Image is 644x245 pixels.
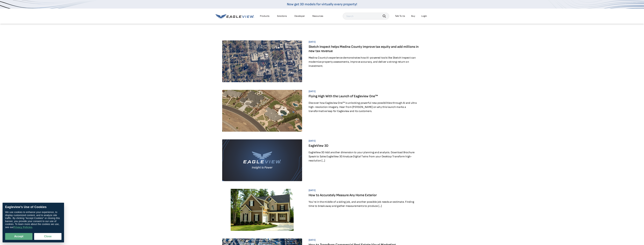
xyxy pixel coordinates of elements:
a: Now get 3D models for virtually every property! [287,2,357,6]
span: [DATE] [309,90,419,93]
a: EagleView 3D [309,144,328,148]
p: Medina County’s experience demonstrates how AI-powered tools like Sketch Inspect can modernize pr... [309,56,419,68]
span: [DATE] [309,40,419,43]
span: [DATE] [309,189,419,192]
div: Eagleview’s Use of Cookies [5,205,61,209]
button: Close [34,233,61,240]
input: Search [343,13,389,20]
a: Flying High With the Launch of Eagleview One™ [309,94,378,98]
div: Talk To Us [395,15,405,18]
a: Sketch Inspect helps Medina County improve tax equity and add millions in new tax revenue [309,45,419,53]
p: Discover how Eagleview One™ is unlocking powerful new possibilities through AI and ultra high-res... [309,101,419,113]
div: We use cookies to enhance your experience, to display customized content, and to analyze site tra... [5,211,61,229]
div: Solutions [277,15,287,18]
a: Privacy Policies [13,226,32,229]
p: You’re in the middle of a siding job, and another possible job needs an estimate. Finding time to... [309,200,419,208]
img: Oblique aerial image of Medina County, Ohio [222,40,302,82]
img: Exterior House Measurement [222,189,302,231]
button: Accept [5,233,32,240]
a: Buy [411,15,415,18]
a: How to Accurately Measure Any Home Exterior [309,193,377,197]
div: Resources [312,15,323,18]
span: [DATE] [309,139,419,142]
img: ev-default-img [222,139,302,181]
img: Aerial view of a suburban neighborhood featuring large homes with landscaped yards, circular driv... [222,90,302,132]
div: Products [260,15,269,18]
span: [DATE] [309,238,419,242]
p: EagleView 3D Add another dimension to your planning and analysis. Download Brochure Speak to Sale... [309,150,419,163]
div: Login [421,15,427,18]
a: Developer [294,15,305,18]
